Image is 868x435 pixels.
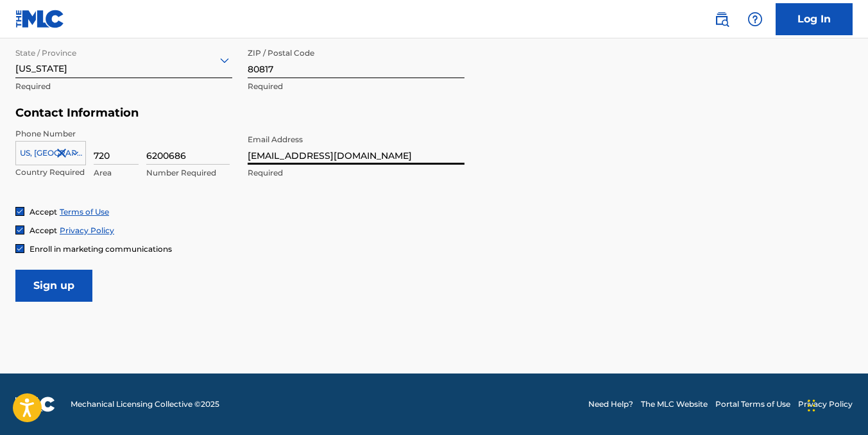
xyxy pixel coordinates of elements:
[248,167,464,179] p: Required
[641,398,708,410] a: The MLC Website
[16,208,24,215] img: checkbox
[709,6,735,32] a: Public Search
[588,398,633,410] a: Need Help?
[60,226,114,235] a: Privacy Policy
[798,398,853,410] a: Privacy Policy
[30,226,57,235] span: Accept
[15,81,232,92] p: Required
[16,245,24,252] img: checkbox
[15,167,86,178] p: Country Required
[30,207,57,217] span: Accept
[715,398,790,410] a: Portal Terms of Use
[16,226,24,234] img: checkbox
[248,81,464,92] p: Required
[60,207,109,217] a: Terms of Use
[15,40,76,59] label: State / Province
[747,12,763,27] img: help
[742,6,768,32] div: Help
[808,386,815,425] div: Drag
[15,10,65,28] img: MLC Logo
[714,12,729,27] img: search
[15,270,92,302] input: Sign up
[30,244,172,254] span: Enroll in marketing communications
[146,167,230,179] p: Number Required
[15,106,464,120] h5: Contact Information
[94,167,139,179] p: Area
[15,44,232,76] div: [US_STATE]
[804,373,868,435] iframe: Chat Widget
[776,3,853,35] a: Log In
[15,397,55,412] img: logo
[71,398,219,410] span: Mechanical Licensing Collective © 2025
